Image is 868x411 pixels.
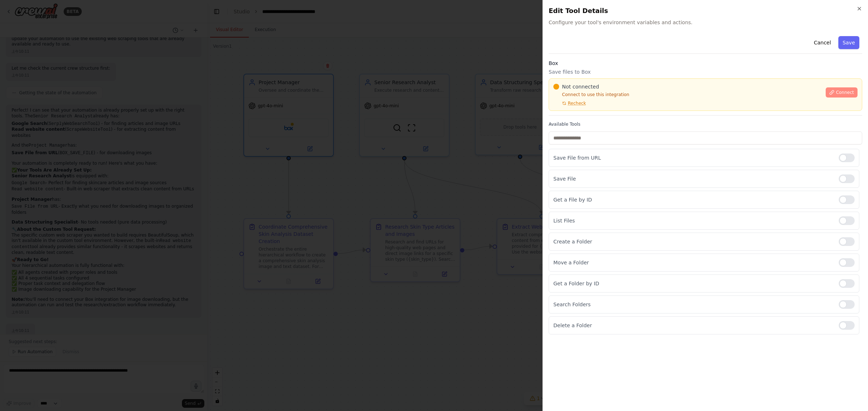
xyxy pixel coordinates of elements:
[553,154,833,161] p: Save File from URL
[809,36,835,49] button: Cancel
[838,36,859,49] button: Save
[568,100,586,106] span: Recheck
[553,238,833,245] p: Create a Folder
[553,196,833,203] p: Get a File by ID
[836,90,854,95] span: Connect
[549,6,862,16] h2: Edit Tool Details
[549,121,862,127] label: Available Tools
[553,259,833,266] p: Move a Folder
[553,92,821,98] p: Connect to use this integration
[553,280,833,287] p: Get a Folder by ID
[826,87,858,98] button: Connect
[553,322,833,329] p: Delete a Folder
[553,175,833,182] p: Save File
[553,217,833,224] p: List Files
[562,83,599,90] span: Not connected
[549,60,862,67] h3: Box
[553,100,586,106] button: Recheck
[553,301,833,308] p: Search Folders
[549,68,862,75] p: Save files to Box
[549,19,862,26] span: Configure your tool's environment variables and actions.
